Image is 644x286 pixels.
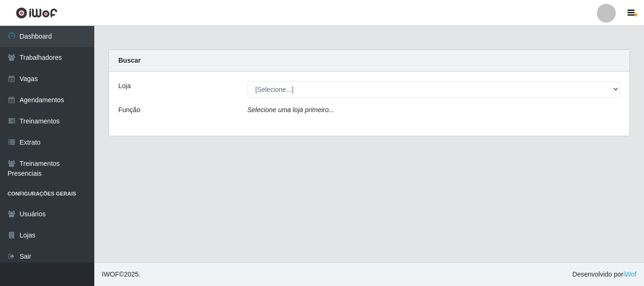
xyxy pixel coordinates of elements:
label: Loja [118,81,131,91]
span: Desenvolvido por [572,270,636,279]
img: CoreUI Logo [16,7,58,19]
i: Selecione uma loja primeiro... [248,106,334,114]
span: © 2025 . [102,270,140,279]
strong: Buscar [118,57,140,64]
label: Função [118,105,140,115]
a: iWof [623,270,636,278]
span: IWOF [102,270,119,278]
